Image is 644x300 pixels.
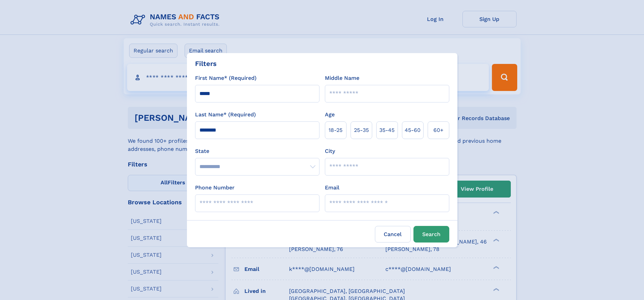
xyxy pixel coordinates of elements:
span: 18‑25 [329,126,342,134]
label: State [195,147,319,155]
label: Email [325,184,339,192]
label: Age [325,111,335,119]
span: 60+ [433,126,444,134]
label: Cancel [375,226,411,243]
label: City [325,147,335,155]
span: 45‑60 [405,126,421,134]
span: 25‑35 [354,126,369,134]
button: Search [413,226,449,243]
span: 35‑45 [379,126,395,134]
div: Filters [195,59,217,69]
label: Last Name* (Required) [195,111,256,119]
label: First Name* (Required) [195,74,257,82]
label: Middle Name [325,74,359,82]
label: Phone Number [195,184,235,192]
